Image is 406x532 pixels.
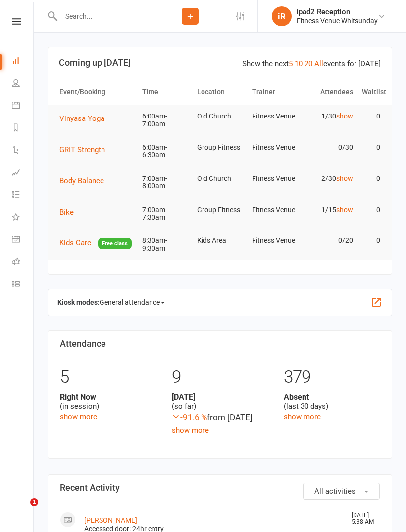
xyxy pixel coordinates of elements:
[59,238,91,247] span: Kids Care
[193,167,248,190] td: Old Church
[59,58,381,68] h3: Coming up [DATE]
[12,73,34,95] a: People
[12,229,34,251] a: General attendance kiosk mode
[59,177,104,185] span: Body Balance
[59,145,105,154] span: GRIT Strength
[248,79,303,105] th: Trainer
[304,59,312,68] a: 20
[172,413,207,422] span: -91.6 %
[172,426,209,435] a: show more
[60,362,156,392] div: 5
[60,392,156,402] strong: Right Now
[100,295,165,310] span: General attendance
[55,79,138,105] th: Event/Booking
[138,198,193,230] td: 7:00am-7:30am
[297,16,378,25] div: Fitness Venue Whitsunday
[297,7,378,16] div: ipad2 Reception
[138,105,193,136] td: 6:00am-7:00am
[84,516,137,524] a: [PERSON_NAME]
[193,229,248,252] td: Kids Area
[172,362,268,392] div: 9
[30,498,38,506] span: 1
[272,6,292,26] div: iR
[357,198,385,222] td: 0
[248,105,303,128] td: Fitness Venue
[138,79,193,105] th: Time
[295,59,303,68] a: 10
[303,105,357,128] td: 1/30
[193,79,248,105] th: Location
[59,175,111,187] button: Body Balance
[336,112,353,120] a: show
[336,175,353,182] a: show
[12,162,34,184] a: Assessments
[60,483,380,493] h3: Recent Activity
[193,105,248,128] td: Old Church
[193,198,248,222] td: Group Fitness
[357,136,385,159] td: 0
[303,198,357,222] td: 1/15
[10,498,34,522] iframe: Intercom live chat
[357,105,385,128] td: 0
[172,392,268,411] div: (so far)
[357,167,385,190] td: 0
[248,229,303,252] td: Fitness Venue
[357,229,385,252] td: 0
[58,9,156,23] input: Search...
[284,392,380,402] strong: Absent
[357,79,385,105] th: Waitlist
[59,144,112,156] button: GRIT Strength
[172,411,268,424] div: from [DATE]
[248,198,303,222] td: Fitness Venue
[314,59,323,68] a: All
[138,136,193,167] td: 6:00am-6:30am
[59,237,132,249] button: Kids CareFree class
[248,136,303,159] td: Fitness Venue
[347,512,379,525] time: [DATE] 5:38 AM
[60,392,156,411] div: (in session)
[12,51,34,73] a: Dashboard
[289,59,293,68] a: 5
[303,136,357,159] td: 0/30
[12,274,34,296] a: Class kiosk mode
[172,392,268,402] strong: [DATE]
[284,413,321,421] a: show more
[59,206,81,218] button: Bike
[303,79,357,105] th: Attendees
[284,362,380,392] div: 379
[60,339,380,349] h3: Attendance
[248,167,303,190] td: Fitness Venue
[138,167,193,198] td: 7:00am-8:00am
[284,392,380,411] div: (last 30 days)
[193,136,248,159] td: Group Fitness
[12,207,34,229] a: What's New
[138,229,193,260] td: 8:30am-9:30am
[12,118,34,140] a: Reports
[57,298,100,306] strong: Kiosk modes:
[336,206,353,214] a: show
[12,95,34,118] a: Calendar
[60,413,97,421] a: show more
[303,167,357,190] td: 2/30
[98,238,132,249] span: Free class
[242,58,381,70] div: Show the next events for [DATE]
[59,208,74,217] span: Bike
[59,114,104,123] span: Vinyasa Yoga
[303,483,380,500] button: All activities
[59,113,111,124] button: Vinyasa Yoga
[12,251,34,274] a: Roll call kiosk mode
[314,487,355,496] span: All activities
[303,229,357,252] td: 0/20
